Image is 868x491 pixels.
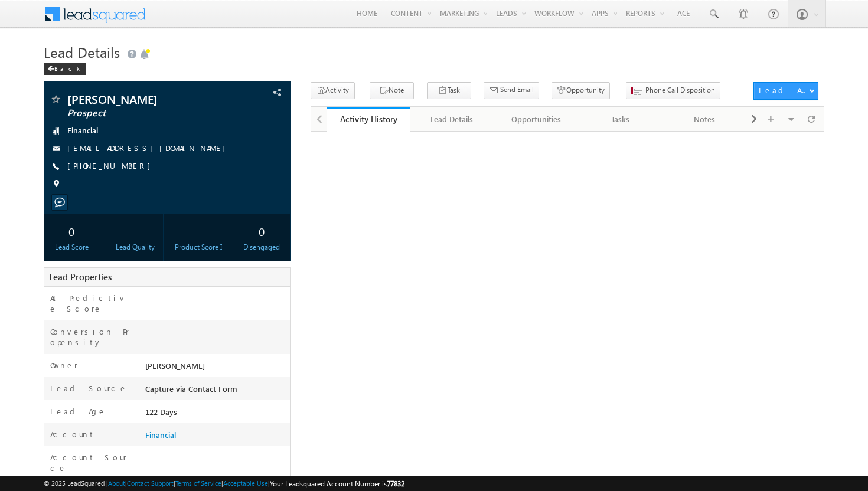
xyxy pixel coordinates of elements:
[495,107,579,132] a: Opportunities
[49,271,112,283] span: Lead Properties
[145,361,205,371] span: [PERSON_NAME]
[504,112,568,126] div: Opportunities
[110,220,161,242] div: --
[579,107,663,132] a: Tasks
[44,63,86,75] div: Back
[173,220,224,242] div: --
[50,293,133,314] label: AI Predictive Score
[142,406,290,423] div: 122 Days
[47,220,97,242] div: 0
[626,82,720,99] button: Phone Call Disposition
[67,161,156,172] span: [PHONE_NUMBER]
[108,479,125,487] a: About
[753,82,818,100] button: Lead Actions
[50,452,133,473] label: Account Source
[500,84,534,95] span: Send Email
[427,82,471,99] button: Task
[67,143,231,153] a: [EMAIL_ADDRESS][DOMAIN_NAME]
[175,479,221,487] a: Terms of Service
[370,82,414,99] button: Note
[663,107,746,132] a: Notes
[173,242,224,253] div: Product Score I
[67,107,220,119] span: Prospect
[127,479,174,487] a: Contact Support
[311,82,355,99] button: Activity
[67,125,98,135] a: Financial
[552,82,610,99] button: Opportunity
[335,113,402,125] div: Activity History
[50,360,78,371] label: Owner
[50,326,133,348] label: Conversion Propensity
[672,112,736,126] div: Notes
[110,242,161,253] div: Lead Quality
[50,429,95,440] label: Account
[44,42,120,61] span: Lead Details
[270,479,404,488] span: Your Leadsquared Account Number is
[588,112,652,126] div: Tasks
[759,85,809,96] div: Lead Actions
[236,220,287,242] div: 0
[47,242,97,253] div: Lead Score
[142,383,290,400] div: Capture via Contact Form
[387,479,404,488] span: 77832
[145,430,176,440] a: Financial
[50,406,106,417] label: Lead Age
[223,479,268,487] a: Acceptable Use
[327,107,410,132] a: Activity History
[44,63,92,73] a: Back
[236,242,287,253] div: Disengaged
[484,82,539,99] button: Send Email
[67,93,220,105] span: [PERSON_NAME]
[50,383,128,394] label: Lead Source
[645,85,715,96] span: Phone Call Disposition
[44,478,404,489] span: © 2025 LeadSquared | | | | |
[410,107,494,132] a: Lead Details
[420,112,484,126] div: Lead Details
